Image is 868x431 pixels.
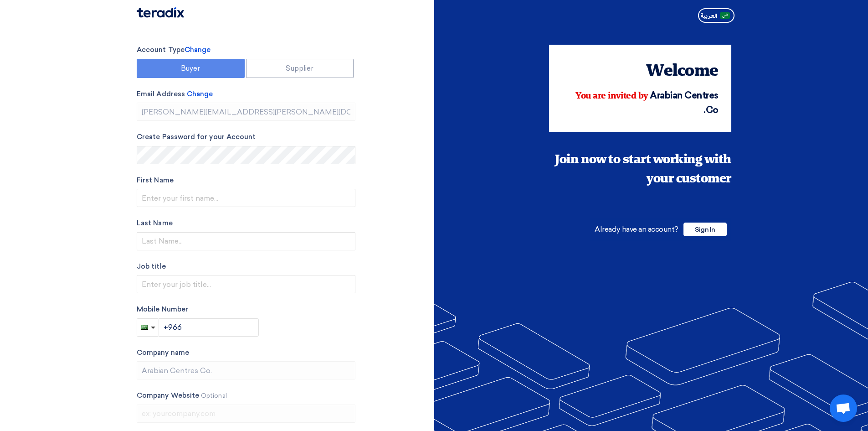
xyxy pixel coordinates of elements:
[137,348,355,358] label: Company name
[137,304,355,315] label: Mobile Number
[137,103,355,121] input: Enter your business email...
[137,132,355,142] label: Create Password for your Account
[137,45,355,55] label: Account Type
[698,8,734,23] button: العربية
[137,59,245,78] label: Buyer
[187,90,213,98] span: Change
[137,390,355,401] label: Company Website
[683,223,727,236] span: Sign In
[720,12,730,19] img: ar-AR.png
[137,218,355,228] label: Last Name
[201,392,227,399] span: Optional
[137,361,355,379] input: Enter your company name...
[650,90,719,115] span: Arabian Centres Co.
[683,225,727,234] a: Sign In
[137,232,355,250] input: Last Name...
[137,175,355,186] label: First Name
[159,318,259,337] input: Enter phone number...
[830,395,857,422] a: Open chat
[137,7,184,18] img: Teradix logo
[185,46,211,54] span: Change
[562,59,719,84] div: Welcome
[595,225,678,234] span: Already have an account?
[700,13,717,19] span: العربية
[137,261,355,272] label: Job title
[137,405,355,423] input: ex: yourcompany.com
[246,59,354,78] label: Supplier
[137,275,355,293] input: Enter your job title...
[549,151,731,189] div: Join now to start working with your customer
[137,89,355,99] label: Email Address
[137,189,355,207] input: Enter your first name...
[575,92,647,101] span: You are invited by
